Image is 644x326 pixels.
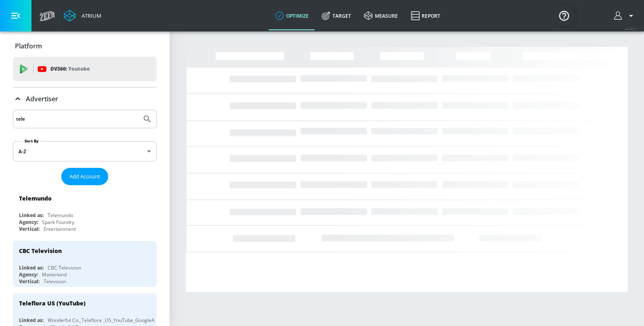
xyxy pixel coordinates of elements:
span: Add Account [69,172,100,181]
div: Advertiser [13,88,157,110]
div: Telemundo [19,194,52,202]
div: Spark Foundry [42,219,74,226]
div: Telemundo [48,212,73,219]
div: TelemundoLinked as:TelemundoAgency:Spark FoundryVertical:Entertainment [13,188,157,234]
div: Entertainment [44,226,76,232]
label: Sort By [23,138,40,144]
p: Youtube [68,65,90,73]
div: Linked as: [19,264,44,271]
div: Linked as: [19,212,44,219]
div: Wonderful Co._Teleflora _US_YouTube_GoogleAds [48,317,160,324]
div: Television [44,278,66,285]
input: Search by name [16,114,138,124]
div: CBC TelevisionLinked as:CBC TelevisionAgency:MatterkindVertical:Television [13,241,157,287]
div: Vertical: [19,226,40,232]
div: Platform [13,35,157,57]
div: Agency: [19,271,38,278]
div: Vertical: [19,278,40,285]
div: CBC Television [48,264,81,271]
div: Teleflora US (YouTube) [19,299,86,307]
a: Report [404,1,447,30]
a: optimize [269,1,315,30]
div: A-Z [13,141,157,161]
a: measure [358,1,404,30]
button: Submit Search [138,110,156,128]
a: Target [315,1,358,30]
button: Open Resource Center [553,4,575,27]
div: Linked as: [19,317,44,324]
div: Matterkind [42,271,67,278]
p: Advertiser [26,94,58,103]
div: DV360: Youtube [13,57,157,81]
div: Agency: [19,219,38,226]
div: CBC Television [19,247,62,255]
p: Platform [15,42,42,50]
div: Atrium [78,12,101,19]
button: Add Account [61,168,108,185]
span: v 4.28.0 [625,27,636,31]
a: Atrium [64,10,101,22]
p: DV360: [50,65,90,73]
